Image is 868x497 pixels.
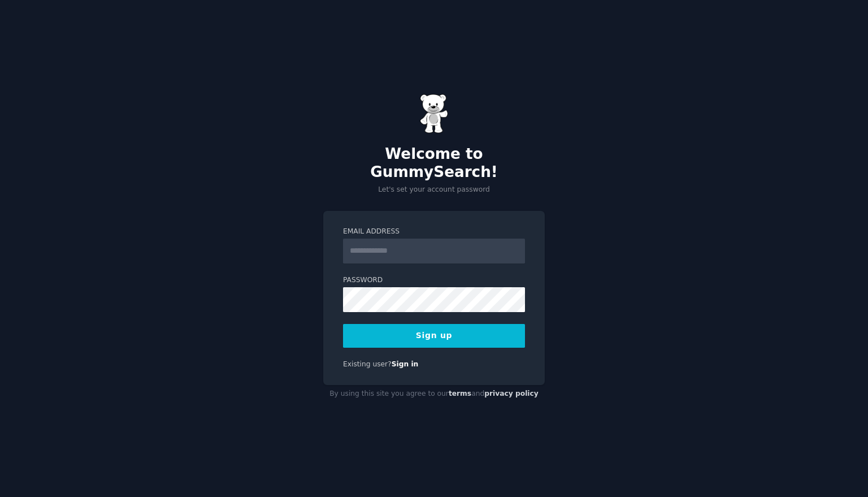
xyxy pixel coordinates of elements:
[392,360,419,368] a: Sign in
[323,145,545,181] h2: Welcome to GummySearch!
[343,227,525,237] label: Email Address
[343,324,525,348] button: Sign up
[484,390,539,397] a: privacy policy
[449,390,471,397] a: terms
[343,360,392,368] span: Existing user?
[323,185,545,195] p: Let's set your account password
[343,275,525,286] label: Password
[323,385,545,403] div: By using this site you agree to our and
[420,94,448,133] img: Gummy Bear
